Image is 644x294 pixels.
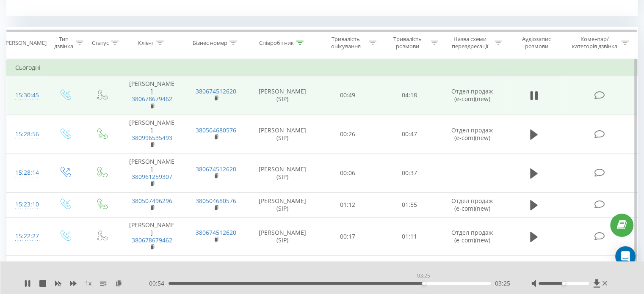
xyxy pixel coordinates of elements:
a: 380674512620 [196,165,236,173]
td: [PERSON_NAME] (SIP) [248,217,317,256]
div: Співробітник [259,39,294,47]
div: Тривалість очікування [325,36,367,50]
a: 380961259307 [132,173,172,181]
a: 380674512620 [196,87,236,95]
div: Accessibility label [562,282,565,285]
td: 07:13 [379,256,440,280]
a: 380504680576 [196,260,236,268]
a: 380507496296 [132,197,172,205]
td: Отдел продаж (e-com)(new) [440,192,504,217]
div: Клієнт [138,39,154,47]
div: 15:23:10 [15,196,38,213]
td: 04:18 [379,76,440,115]
div: 15:13:37 [15,260,38,276]
td: 01:12 [317,192,379,217]
div: 15:28:14 [15,165,38,181]
td: [PERSON_NAME] [120,76,184,115]
span: 1 x [85,279,91,288]
td: 00:17 [317,217,379,256]
a: 380678679462 [132,236,172,244]
a: 380666550806 [132,260,172,268]
div: 15:30:45 [15,87,38,104]
div: Open Intercom Messenger [615,246,636,267]
td: 00:06 [317,154,379,192]
td: Сьогодні [7,59,638,76]
div: 15:22:27 [15,228,38,245]
td: 00:37 [379,154,440,192]
a: 380996535493 [132,134,172,142]
div: Коментар/категорія дзвінка [569,36,619,50]
div: Accessibility label [422,282,426,285]
a: 380504680576 [196,197,236,205]
div: Назва схеми переадресації [448,36,492,50]
td: 00:26 [317,115,379,154]
td: 00:39 [317,256,379,280]
td: [PERSON_NAME] [120,115,184,154]
div: Бізнес номер [193,39,227,47]
a: 380678679462 [132,95,172,103]
td: [PERSON_NAME] (SIP) [248,115,317,154]
td: [PERSON_NAME] (SIP) [248,192,317,217]
td: 01:11 [379,217,440,256]
td: Отдел продаж (e-com)(new) [440,217,504,256]
div: Тип дзвінка [53,36,73,50]
div: Тривалість розмови [386,36,428,50]
td: 00:47 [379,115,440,154]
a: 380504680576 [196,126,236,134]
div: 03:25 [415,270,432,282]
div: [PERSON_NAME] [4,39,47,47]
div: Статус [92,39,109,47]
td: Отдел продаж (e-com)(new) [440,115,504,154]
a: 380674512620 [196,228,236,236]
td: 00:49 [317,76,379,115]
td: [PERSON_NAME] (SIP) [248,154,317,192]
td: [PERSON_NAME] (SIP) [248,76,317,115]
td: Отдел продаж (e-com)(new) [440,76,504,115]
td: [PERSON_NAME] [120,217,184,256]
td: Отдел продаж (e-com)(new) [440,256,504,280]
span: 03:25 [495,279,510,288]
td: 01:55 [379,192,440,217]
div: Аудіозапис розмови [512,36,561,50]
span: - 00:54 [147,279,169,288]
td: [PERSON_NAME] [120,154,184,192]
td: [PERSON_NAME] (SIP) [248,256,317,280]
div: 15:28:56 [15,126,38,143]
